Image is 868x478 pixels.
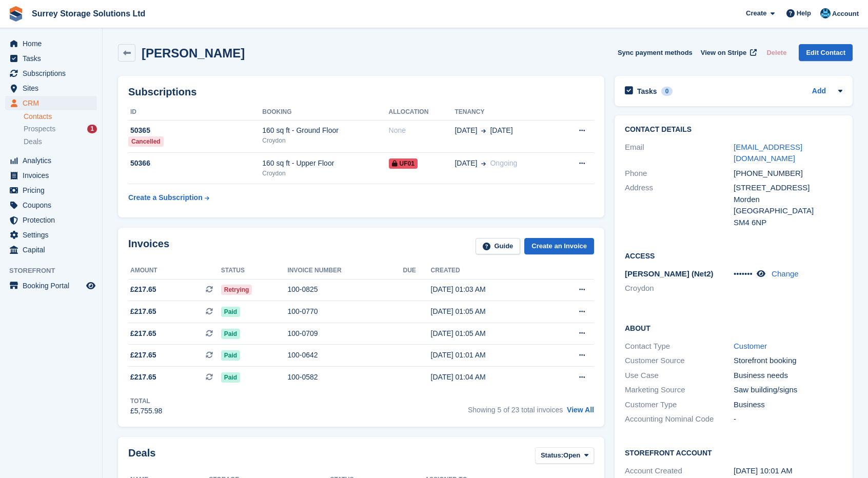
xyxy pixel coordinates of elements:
span: [DATE] [490,125,512,136]
th: Allocation [389,104,455,121]
h2: Storefront Account [625,447,842,457]
span: CRM [23,96,84,110]
div: SM4 6NP [734,217,842,229]
a: Add [812,86,826,97]
h2: [PERSON_NAME] [142,46,245,60]
div: [DATE] 01:05 AM [431,306,548,317]
a: menu [5,213,97,227]
a: Edit Contact [799,44,853,61]
span: £217.65 [130,306,156,317]
span: Paid [221,350,240,361]
span: [DATE] [455,125,477,136]
a: menu [5,66,97,81]
a: [EMAIL_ADDRESS][DOMAIN_NAME] [734,143,802,163]
div: Address [625,182,734,228]
a: menu [5,168,97,183]
div: Accounting Nominal Code [625,413,734,425]
span: £217.65 [130,350,156,361]
a: Change [772,269,799,278]
th: Status [221,263,288,279]
div: [STREET_ADDRESS] [734,182,842,194]
span: Home [23,36,84,51]
div: Account Created [625,465,734,477]
div: Create a Subscription [128,192,203,203]
span: ••••••• [734,269,753,278]
div: 100-0709 [287,328,403,339]
th: Booking [262,104,388,121]
span: Open [563,450,580,461]
div: - [734,413,842,425]
span: Settings [23,228,84,242]
div: Cancelled [128,136,164,147]
div: 100-0642 [287,350,403,361]
span: Deals [24,137,42,147]
img: Sonny Harverson [820,8,831,18]
a: menu [5,228,97,242]
th: Tenancy [455,104,558,121]
span: Analytics [23,153,84,168]
h2: Contact Details [625,126,842,134]
a: Preview store [85,280,97,292]
div: Saw building/signs [734,384,842,396]
a: View All [567,406,594,414]
a: menu [5,36,97,51]
a: Surrey Storage Solutions Ltd [28,5,149,22]
div: Use Case [625,370,734,382]
a: Contacts [24,112,97,122]
span: £217.65 [130,284,156,295]
a: menu [5,96,97,110]
a: Prospects 1 [24,124,97,134]
div: Storefront booking [734,355,842,367]
div: £5,755.98 [130,406,162,416]
th: Created [431,263,548,279]
img: stora-icon-8386f47178a22dfd0bd8f6a31ec36ba5ce8667c1dd55bd0f319d3a0aa187defe.svg [8,6,24,22]
div: Business [734,399,842,411]
span: View on Stripe [701,48,746,58]
div: [GEOGRAPHIC_DATA] [734,205,842,217]
th: ID [128,104,262,121]
a: menu [5,198,97,212]
div: Customer Type [625,399,734,411]
div: [DATE] 10:01 AM [734,465,842,477]
div: [DATE] 01:01 AM [431,350,548,361]
div: 1 [87,125,97,133]
div: 100-0825 [287,284,403,295]
a: Create an Invoice [524,238,594,255]
div: None [389,125,455,136]
span: Retrying [221,285,252,295]
a: menu [5,183,97,197]
th: Invoice number [287,263,403,279]
span: Paid [221,307,240,317]
a: menu [5,81,97,95]
span: UF01 [389,158,418,169]
div: 50366 [128,158,262,169]
span: Ongoing [490,159,517,167]
a: menu [5,243,97,257]
a: menu [5,278,97,293]
div: [DATE] 01:04 AM [431,372,548,383]
div: Croydon [262,169,388,178]
a: Deals [24,136,97,147]
a: menu [5,51,97,66]
span: Paid [221,372,240,383]
button: Status: Open [535,447,594,464]
div: Business needs [734,370,842,382]
span: Sites [23,81,84,95]
li: Croydon [625,283,734,294]
h2: Tasks [637,87,657,96]
span: Invoices [23,168,84,183]
span: £217.65 [130,328,156,339]
div: 50365 [128,125,262,136]
h2: Deals [128,447,155,466]
span: Storefront [9,266,102,276]
span: [DATE] [455,158,477,169]
h2: Access [625,250,842,261]
div: [PHONE_NUMBER] [734,168,842,180]
button: Sync payment methods [618,44,693,61]
span: Showing 5 of 23 total invoices [468,406,563,414]
span: Paid [221,329,240,339]
span: Pricing [23,183,84,197]
th: Amount [128,263,221,279]
span: Prospects [24,124,55,134]
div: Phone [625,168,734,180]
